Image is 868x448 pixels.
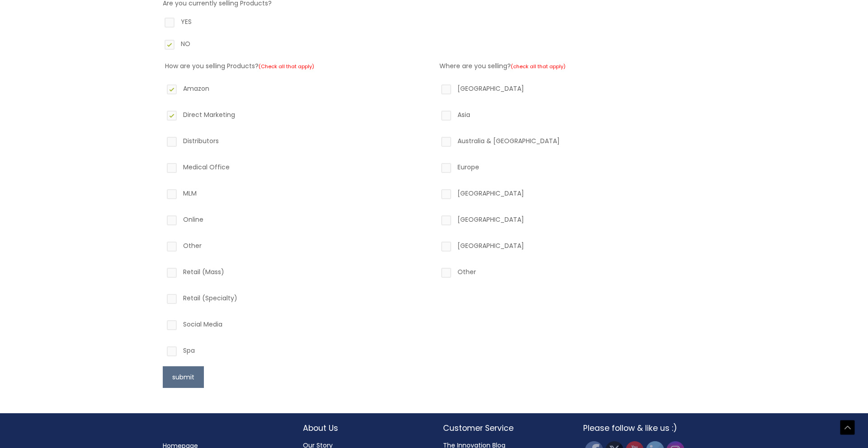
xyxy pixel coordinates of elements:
small: (check all that apply) [511,63,566,70]
label: [GEOGRAPHIC_DATA] [439,187,703,203]
small: (Check all that apply) [259,63,314,70]
label: Where are you selling? [439,61,566,70]
label: Social Media [165,318,429,334]
label: Other [165,240,429,255]
label: Other [439,266,703,281]
label: Medical Office [165,161,429,177]
label: Amazon [165,83,429,98]
h2: Please follow & like us :) [583,422,705,434]
label: NO [163,38,705,53]
label: Retail (Specialty) [165,292,429,308]
label: YES [163,16,705,31]
button: submit [163,366,204,388]
label: Asia [439,109,703,124]
label: Europe [439,161,703,177]
label: Australia & [GEOGRAPHIC_DATA] [439,135,703,150]
label: Retail (Mass) [165,266,429,281]
label: Distributors [165,135,429,150]
label: [GEOGRAPHIC_DATA] [439,240,703,255]
label: Direct Marketing [165,109,429,124]
h2: Customer Service [443,422,565,434]
label: How are you selling Products? [165,61,314,70]
label: [GEOGRAPHIC_DATA] [439,83,703,98]
h2: About Us [303,422,425,434]
label: [GEOGRAPHIC_DATA] [439,214,703,229]
label: MLM [165,187,429,203]
label: Online [165,214,429,229]
label: Spa [165,345,429,360]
